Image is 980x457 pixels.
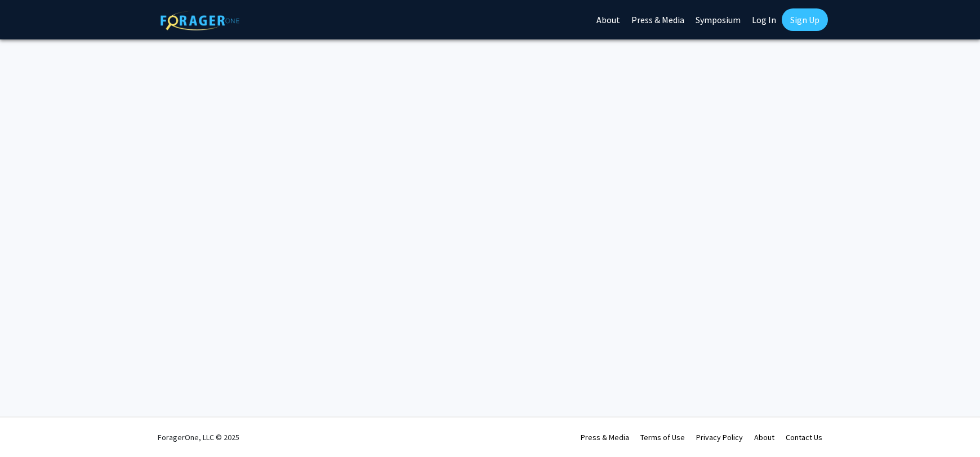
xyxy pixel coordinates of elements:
img: ForagerOne Logo [161,11,239,30]
a: About [754,432,774,442]
a: Terms of Use [640,432,685,442]
div: ForagerOne, LLC © 2025 [158,418,239,457]
a: Press & Media [581,432,629,442]
a: Contact Us [786,432,822,442]
a: Sign Up [782,8,828,31]
a: Privacy Policy [696,432,743,442]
